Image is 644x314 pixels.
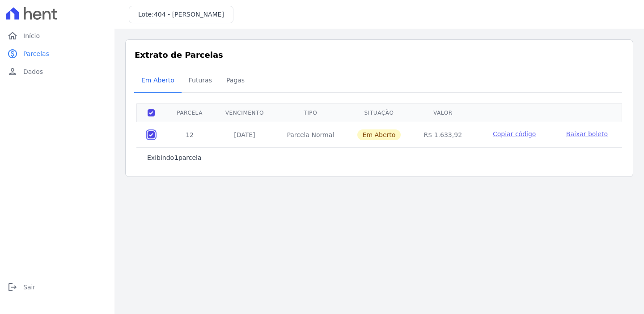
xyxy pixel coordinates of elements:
td: 12 [165,122,214,147]
th: Situação [346,103,412,122]
h3: Lote: [138,10,224,19]
a: Baixar boleto [566,129,608,138]
span: Copiar código [493,130,536,138]
span: Em Aberto [136,71,180,89]
a: homeInício [4,27,111,45]
i: logout [7,282,18,292]
th: Parcela [165,103,214,122]
th: Tipo [275,103,346,122]
span: Futuras [183,71,217,89]
a: personDados [4,63,111,81]
td: [DATE] [214,122,275,147]
span: Baixar boleto [566,130,608,138]
a: logoutSair [4,278,111,296]
h3: Extrato de Parcelas [135,49,624,61]
span: 404 - [PERSON_NAME] [154,11,224,18]
td: Parcela Normal [275,122,346,147]
span: Em Aberto [357,129,401,140]
a: paidParcelas [4,45,111,63]
i: paid [7,48,18,59]
td: R$ 1.633,92 [412,122,474,147]
a: Futuras [182,69,219,93]
i: home [7,30,18,41]
button: Copiar código [484,129,545,138]
th: Valor [412,103,474,122]
a: Pagas [219,69,252,93]
b: 1 [174,154,178,161]
a: Em Aberto [134,69,182,93]
span: Pagas [221,71,250,89]
span: Parcelas [23,49,49,58]
span: Sair [23,283,35,292]
span: Dados [23,67,43,76]
span: Início [23,31,40,40]
i: person [7,66,18,77]
th: Vencimento [214,103,275,122]
p: Exibindo parcela [147,153,202,162]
